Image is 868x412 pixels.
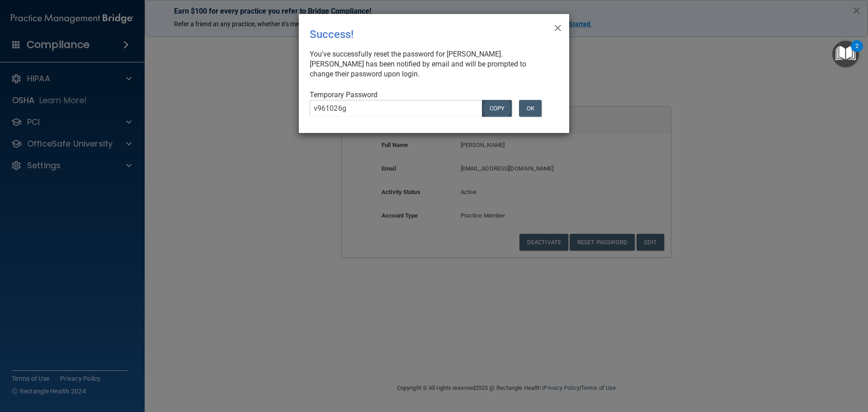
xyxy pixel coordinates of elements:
[855,46,859,58] div: 2
[832,41,859,67] button: Open Resource Center, 2 new notifications
[519,100,542,117] button: OK
[310,49,551,79] div: You've successfully reset the password for [PERSON_NAME]. [PERSON_NAME] has been notified by emai...
[310,90,377,99] span: Temporary Password
[482,100,512,117] button: COPY
[310,21,521,47] div: Success!
[554,18,562,36] span: ×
